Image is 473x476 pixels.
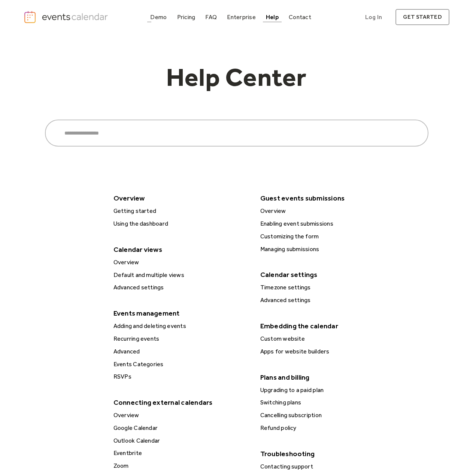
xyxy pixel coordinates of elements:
a: Upgrading to a paid plan [257,385,398,395]
a: Log In [358,9,389,25]
div: Overview [111,257,251,267]
div: Enabling event submissions [258,219,398,229]
div: Using the dashboard [111,219,251,229]
div: Getting started [111,206,251,216]
div: Calendar views [110,243,251,256]
div: Embedding the calendar [257,319,397,332]
div: RSVPs [111,372,251,382]
div: Google Calendar [111,423,251,433]
a: Getting started [110,206,251,216]
a: RSVPs [110,372,251,382]
div: Advanced [111,347,251,356]
a: Overview [110,410,251,420]
div: Eventbrite [111,448,251,458]
a: Overview [110,257,251,267]
a: Timezone settings [257,283,398,292]
div: Switching plans [258,398,398,407]
a: Using the dashboard [110,219,251,229]
a: Switching plans [257,398,398,407]
a: Help [263,12,282,22]
div: Refund policy [258,423,398,433]
a: Custom website [257,334,398,344]
div: Managing submissions [258,244,398,254]
div: Events Categories [111,359,251,369]
div: Apps for website builders [258,347,398,356]
div: Calendar settings [257,268,397,281]
a: Enterprise [224,12,258,22]
div: Advanced settings [258,295,398,305]
div: Zoom [111,461,251,471]
div: Timezone settings [258,283,398,292]
div: Upgrading to a paid plan [258,385,398,395]
a: Default and multiple views [110,270,251,280]
div: Adding and deleting events [111,321,251,331]
a: Advanced settings [257,295,398,305]
div: Connecting external calendars [110,396,251,409]
a: Outlook Calendar [110,436,251,446]
div: Help [266,15,279,19]
div: FAQ [205,15,217,19]
a: Eventbrite [110,448,251,458]
div: Pricing [177,15,195,19]
a: Customizing the form [257,232,398,241]
div: Outlook Calendar [111,436,251,446]
div: Plans and billing [257,371,397,384]
a: Contact [286,12,314,22]
div: Overview [258,206,398,216]
div: Customizing the form [258,232,398,241]
a: Pricing [174,12,198,22]
div: Troubleshooting [257,447,397,460]
a: FAQ [202,12,220,22]
a: Advanced settings [110,283,251,292]
a: Overview [257,206,398,216]
div: Contacting support [258,462,398,472]
a: get started [395,9,449,25]
a: Demo [147,12,170,22]
a: Adding and deleting events [110,321,251,331]
div: Recurring events [111,334,251,344]
h1: Help Center [132,64,342,97]
a: Cancelling subscription [257,410,398,420]
div: Enterprise [227,15,255,19]
a: Refund policy [257,423,398,433]
a: Google Calendar [110,423,251,433]
div: Overview [110,192,251,205]
a: Enabling event submissions [257,219,398,229]
div: Contact [289,15,311,19]
a: Contacting support [257,462,398,472]
div: Advanced settings [111,283,251,292]
a: home [24,10,110,24]
div: Demo [150,15,167,19]
a: Zoom [110,461,251,471]
a: Advanced [110,347,251,356]
a: Managing submissions [257,244,398,254]
div: Guest events submissions [257,192,397,205]
a: Apps for website builders [257,347,398,356]
div: Cancelling subscription [258,410,398,420]
a: Events Categories [110,359,251,369]
a: Recurring events [110,334,251,344]
div: Overview [111,410,251,420]
div: Events management [110,307,251,320]
div: Default and multiple views [111,270,251,280]
div: Custom website [258,334,398,344]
